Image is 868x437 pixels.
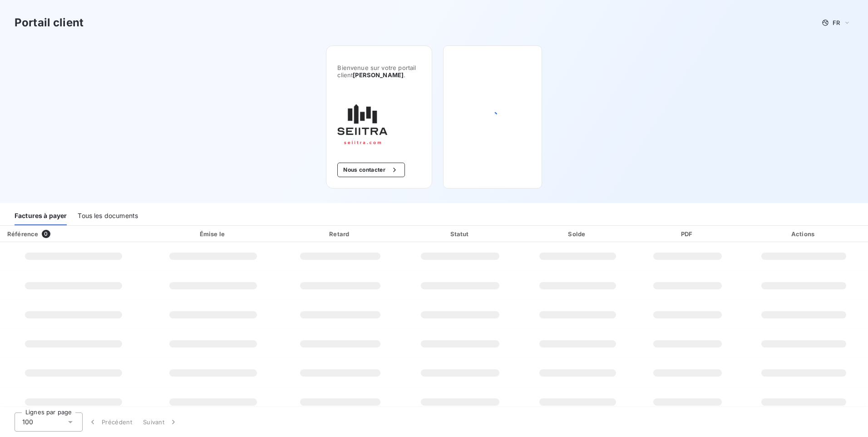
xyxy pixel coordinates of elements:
img: Company logo [337,100,395,148]
div: Statut [403,229,518,238]
span: FR [833,19,840,26]
div: Factures à payer [15,206,67,225]
button: Nous contacter [337,163,404,177]
div: Émise le [149,229,278,238]
span: [PERSON_NAME] [353,71,404,79]
div: Tous les documents [78,206,138,225]
span: 0 [42,230,50,238]
h3: Portail client [15,15,84,31]
span: 100 [22,417,33,427]
div: Solde [522,229,634,238]
div: Référence [7,230,38,238]
div: PDF [637,229,738,238]
button: Suivant [138,412,183,432]
div: Actions [741,229,866,238]
div: Retard [281,229,399,238]
button: Précédent [83,412,138,432]
span: Bienvenue sur votre portail client . [337,64,421,79]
